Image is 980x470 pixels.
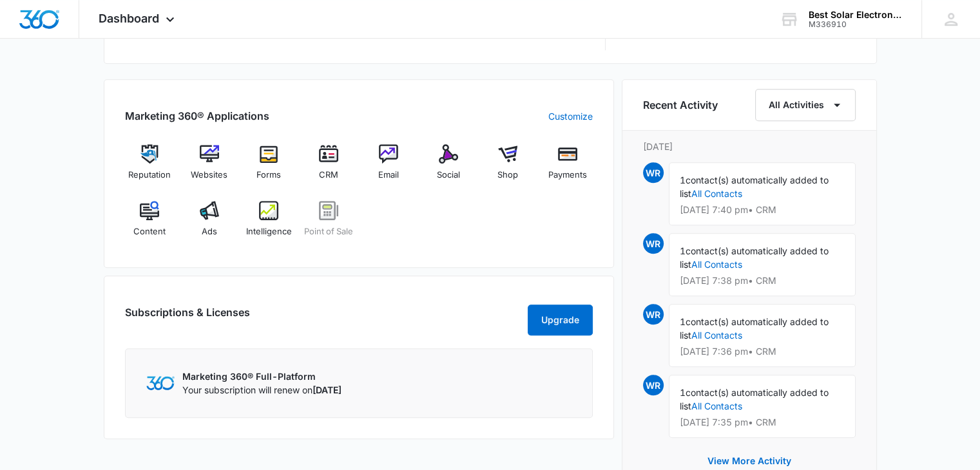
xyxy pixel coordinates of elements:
[244,144,294,191] a: Forms
[680,387,829,411] span: contact(s) automatically added to list
[182,383,341,397] p: Your subscription will renew on
[680,205,845,214] p: [DATE] 7:40 pm • CRM
[680,174,686,185] span: 1
[378,169,399,182] span: Email
[125,144,175,191] a: Reputation
[304,225,353,238] span: Point of Sale
[691,400,742,411] a: All Contacts
[809,10,903,20] div: account name
[643,375,664,395] span: WR
[99,12,159,25] span: Dashboard
[691,188,742,199] a: All Contacts
[184,144,234,191] a: Websites
[680,174,829,199] span: contact(s) automatically added to list
[128,169,171,182] span: Reputation
[691,330,742,341] a: All Contacts
[528,305,593,335] button: Upgrade
[146,376,175,390] img: Marketing 360 Logo
[691,259,742,270] a: All Contacts
[643,97,718,113] h6: Recent Activity
[319,169,338,182] span: CRM
[437,169,460,182] span: Social
[246,225,292,238] span: Intelligence
[680,245,829,270] span: contact(s) automatically added to list
[680,245,686,256] span: 1
[312,384,341,395] span: [DATE]
[256,169,281,182] span: Forms
[548,169,587,182] span: Payments
[543,144,593,191] a: Payments
[364,144,414,191] a: Email
[184,201,234,247] a: Ads
[680,276,845,285] p: [DATE] 7:38 pm • CRM
[191,169,227,182] span: Websites
[244,201,294,247] a: Intelligence
[680,316,829,341] span: contact(s) automatically added to list
[304,201,354,247] a: Point of Sale
[548,109,593,123] a: Customize
[643,233,664,254] span: WR
[755,89,856,121] button: All Activities
[643,304,664,324] span: WR
[643,162,664,183] span: WR
[423,144,473,191] a: Social
[643,140,856,153] p: [DATE]
[680,316,686,327] span: 1
[497,169,518,182] span: Shop
[483,144,533,191] a: Shop
[680,418,845,427] p: [DATE] 7:35 pm • CRM
[680,387,686,398] span: 1
[809,20,903,29] div: account id
[680,347,845,356] p: [DATE] 7:36 pm • CRM
[125,108,269,124] h2: Marketing 360® Applications
[182,370,341,383] p: Marketing 360® Full-Platform
[125,305,250,330] h2: Subscriptions & Licenses
[125,201,175,247] a: Content
[304,144,354,191] a: CRM
[133,225,166,238] span: Content
[202,225,217,238] span: Ads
